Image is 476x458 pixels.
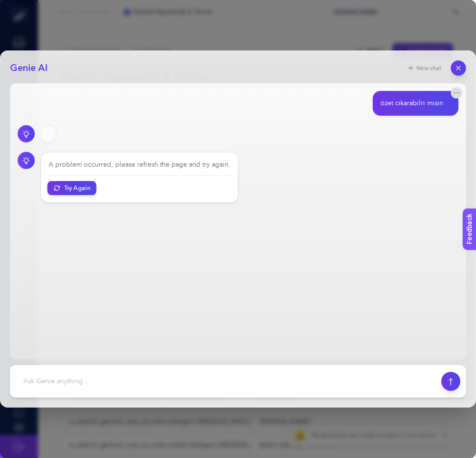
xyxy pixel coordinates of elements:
[380,99,443,108] div: özet cıkarabilri misin
[401,61,447,75] button: New chat
[6,3,36,10] span: Feedback
[48,181,97,195] button: Try Again
[10,61,48,75] h2: Genie AI
[49,160,230,169] div: A problem occurred, please refresh the page and try again.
